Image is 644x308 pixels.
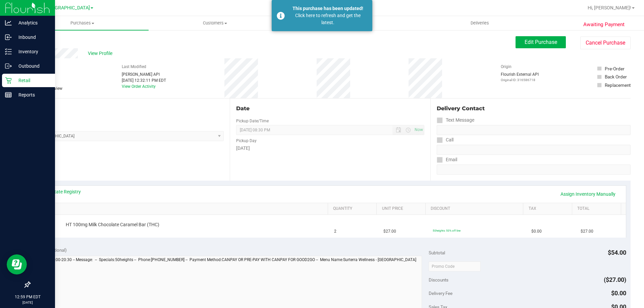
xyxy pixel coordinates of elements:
span: Hi, [PERSON_NAME]! [588,5,631,10]
a: Total [577,206,618,211]
span: $0.00 [611,290,626,297]
a: Customers [149,16,281,30]
p: Retail [12,76,52,84]
span: ($27.00) [604,276,626,283]
label: Last Modified [122,64,146,70]
a: View Order Activity [122,84,156,89]
span: $27.00 [383,228,396,235]
a: Purchases [16,16,149,30]
div: Replacement [605,82,631,88]
a: SKU [40,206,325,211]
a: Discount [431,206,521,211]
inline-svg: Reports [5,91,12,98]
p: Analytics [12,19,52,27]
label: Call [437,135,453,145]
iframe: Resource center [7,254,27,274]
a: Unit Price [382,206,423,211]
div: This purchase has been updated! [288,5,367,12]
inline-svg: Retail [5,77,12,84]
a: Deliveries [414,16,546,30]
span: Delivery Fee [429,291,452,296]
span: $0.00 [531,228,542,235]
div: Location [30,105,224,113]
div: Pre-Order [605,65,625,72]
inline-svg: Inbound [5,34,12,41]
div: Delivery Contact [437,105,631,113]
p: [DATE] [3,300,52,305]
p: Inbound [12,33,52,41]
div: Click here to refresh and get the latest. [288,12,367,26]
label: Origin [501,64,512,70]
span: HT 100mg Milk Chocolate Caramel Bar (THC) [66,222,159,228]
p: Reports [12,91,52,99]
span: Discounts [429,274,448,286]
span: Subtotal [429,250,445,255]
a: View State Registry [41,188,81,195]
span: 2 [334,228,336,235]
p: Inventory [12,48,52,56]
label: Pickup Day [236,138,257,144]
span: Customers [149,20,281,26]
button: Edit Purchase [516,36,566,48]
inline-svg: Outbound [5,63,12,69]
a: Quantity [333,206,374,211]
p: Outbound [12,62,52,70]
span: View Profile [88,50,115,57]
div: Date [236,105,424,113]
span: 50heights: 50% off line [433,229,461,232]
inline-svg: Inventory [5,48,12,55]
div: Flourish External API [501,71,539,82]
span: Edit Purchase [525,39,557,45]
div: [DATE] 12:32:11 PM EDT [122,77,166,83]
span: [GEOGRAPHIC_DATA] [44,5,90,11]
p: 12:59 PM EDT [3,294,52,300]
span: $27.00 [581,228,593,235]
input: Format: (999) 999-9999 [437,125,631,135]
label: Email [437,155,457,165]
span: Awaiting Payment [583,21,625,28]
button: Cancel Purchase [580,37,631,49]
a: Assign Inventory Manually [556,188,620,200]
p: Original ID: 316586718 [501,77,539,82]
label: Text Message [437,115,474,125]
label: Pickup Date/Time [236,118,269,124]
div: [PERSON_NAME] API [122,71,166,77]
div: [DATE] [236,145,424,152]
span: Deliveries [462,20,498,26]
input: Format: (999) 999-9999 [437,145,631,155]
span: $54.00 [608,249,626,256]
span: Purchases [16,20,149,26]
inline-svg: Analytics [5,19,12,26]
input: Promo Code [429,261,481,271]
div: Back Order [605,73,627,80]
a: Tax [529,206,570,211]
